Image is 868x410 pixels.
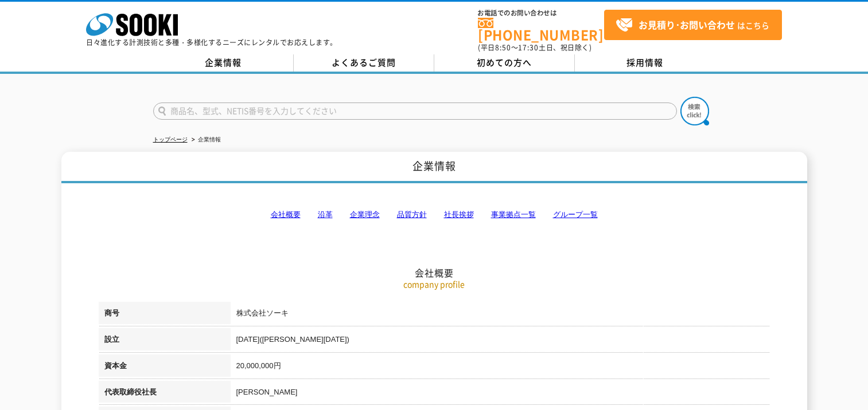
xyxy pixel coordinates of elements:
[477,56,532,69] span: 初めての方へ
[397,210,427,219] a: 品質方針
[491,210,536,219] a: 事業拠点一覧
[99,381,231,407] th: 代表取締役社長
[478,18,604,41] a: [PHONE_NUMBER]
[99,302,231,328] th: 商号
[318,210,333,219] a: 沿革
[231,328,770,354] td: [DATE]([PERSON_NAME][DATE])
[478,42,591,53] span: (平日 ～ 土日、祝日除く)
[231,302,770,328] td: 株式会社ソーキ
[616,17,769,34] span: はこちら
[434,54,575,72] a: 初めての方へ
[639,18,735,31] strong: お見積り･お問い合わせ
[99,152,770,279] h2: 会社概要
[350,210,380,219] a: 企業理念
[86,39,337,46] p: 日々進化する計測技術と多種・多様化するニーズにレンタルでお応えします。
[553,210,598,219] a: グループ一覧
[294,54,434,72] a: よくあるご質問
[189,134,221,146] li: 企業情報
[575,54,715,72] a: 採用情報
[61,152,807,183] h1: 企業情報
[444,210,474,219] a: 社長挨拶
[99,328,231,354] th: 設立
[478,10,604,17] span: お電話でのお問い合わせは
[271,210,301,219] a: 会社概要
[231,381,770,407] td: [PERSON_NAME]
[99,354,231,381] th: 資本金
[604,10,782,40] a: お見積り･お問い合わせはこちら
[153,136,188,143] a: トップページ
[231,354,770,381] td: 20,000,000円
[153,102,677,120] input: 商品名、型式、NETIS番号を入力してください
[153,54,294,72] a: 企業情報
[99,278,770,290] p: company profile
[495,42,511,53] span: 8:50
[518,42,539,53] span: 17:30
[680,97,709,125] img: btn_search.png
